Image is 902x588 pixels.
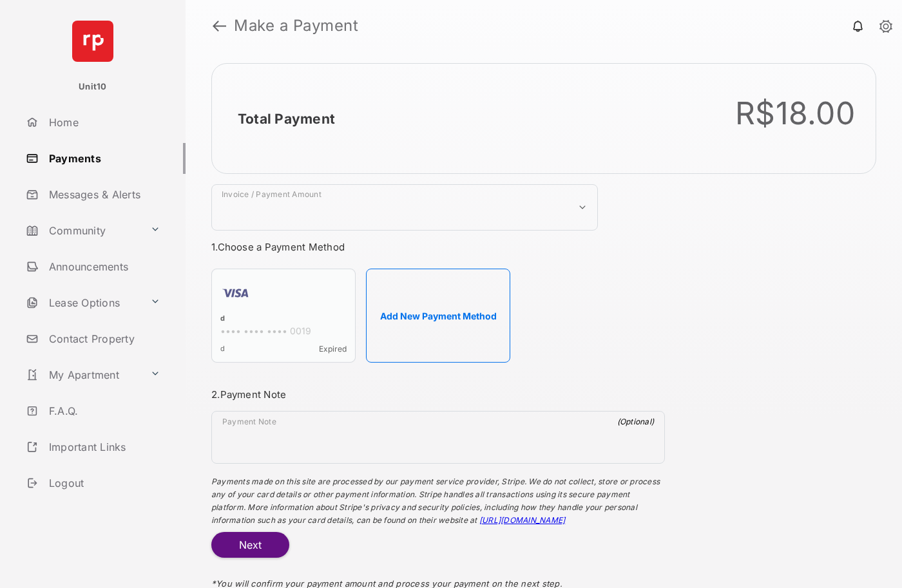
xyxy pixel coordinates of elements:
p: Unit10 [79,81,107,93]
h3: 2. Payment Note [211,388,665,401]
div: d [220,314,347,325]
a: Announcements [21,251,186,282]
a: Lease Options [21,287,145,318]
a: Important Links [21,432,166,462]
span: Expired [319,344,347,354]
span: d [220,344,225,354]
a: Home [21,107,186,138]
button: Add New Payment Method [366,269,510,363]
a: Community [21,215,145,246]
a: Payments [21,143,186,174]
div: d•••• •••• •••• 0019dExpired [211,269,356,363]
a: F.A.Q. [21,395,186,426]
a: Messages & Alerts [21,179,186,210]
a: My Apartment [21,359,145,390]
h2: Total Payment [238,111,335,127]
a: Logout [21,468,186,498]
a: [URL][DOMAIN_NAME] [479,515,565,525]
div: •••• •••• •••• 0019 [220,325,347,339]
button: Next [211,532,289,558]
span: Payments made on this site are processed by our payment service provider, Stripe. We do not colle... [211,477,660,525]
a: Contact Property [21,323,186,354]
h3: 1. Choose a Payment Method [211,241,665,253]
strong: Make a Payment [234,18,358,33]
img: svg+xml;base64,PHN2ZyB4bWxucz0iaHR0cDovL3d3dy53My5vcmcvMjAwMC9zdmciIHdpZHRoPSI2NCIgaGVpZ2h0PSI2NC... [72,21,113,62]
div: R$18.00 [735,95,855,132]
